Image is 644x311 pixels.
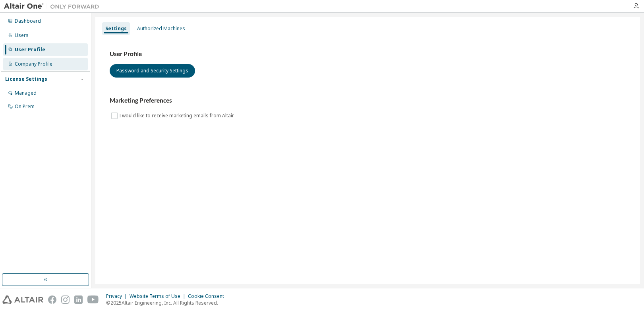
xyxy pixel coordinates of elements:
[106,299,229,306] p: © 2025 Altair Engineering, Inc. All Rights Reserved.
[110,97,626,105] h3: Marketing Preferences
[15,32,29,39] div: Users
[15,103,35,110] div: On Prem
[5,76,47,82] div: License Settings
[61,295,70,304] img: instagram.svg
[110,64,195,78] button: Password and Security Settings
[119,111,236,121] label: I would like to receive marketing emails from Altair
[105,25,127,32] div: Settings
[74,295,83,304] img: linkedin.svg
[137,25,185,32] div: Authorized Machines
[110,50,626,58] h3: User Profile
[15,47,45,53] div: User Profile
[87,295,99,304] img: youtube.svg
[106,293,130,299] div: Privacy
[15,61,52,67] div: Company Profile
[15,90,37,96] div: Managed
[15,18,41,24] div: Dashboard
[188,293,229,299] div: Cookie Consent
[4,2,103,10] img: Altair One
[2,295,43,304] img: altair_logo.svg
[48,295,56,304] img: facebook.svg
[130,293,188,299] div: Website Terms of Use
